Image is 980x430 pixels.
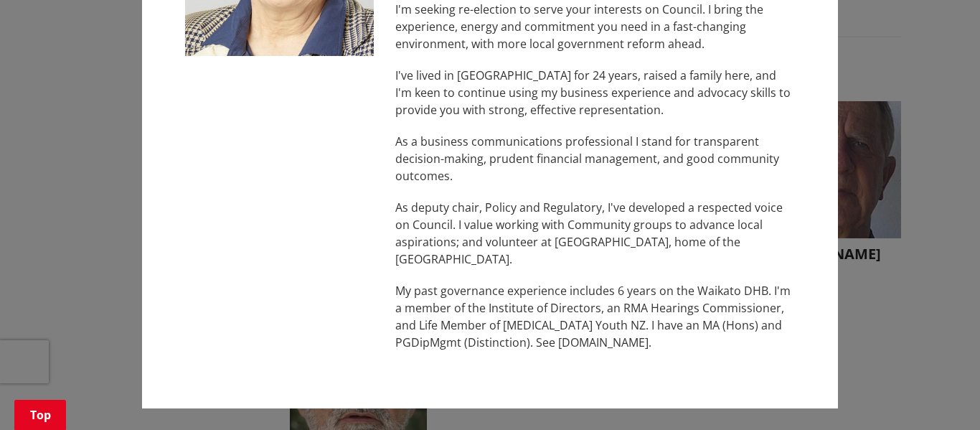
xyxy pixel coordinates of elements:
p: I'm seeking re-election to serve your interests on Council. I bring the experience, energy and co... [395,1,795,52]
iframe: Messenger Launcher [914,370,966,421]
p: As a business communications professional I stand for transparent decision-making, prudent financ... [395,133,795,184]
p: My past governance experience includes 6 years on the Waikato DHB. I'm a member of the Institute ... [395,282,795,351]
a: Top [14,400,66,430]
p: As deputy chair, Policy and Regulatory, I've developed a respected voice on Council. I value work... [395,199,795,268]
p: I've lived in [GEOGRAPHIC_DATA] for 24 years, raised a family here, and I'm keen to continue usin... [395,67,795,118]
